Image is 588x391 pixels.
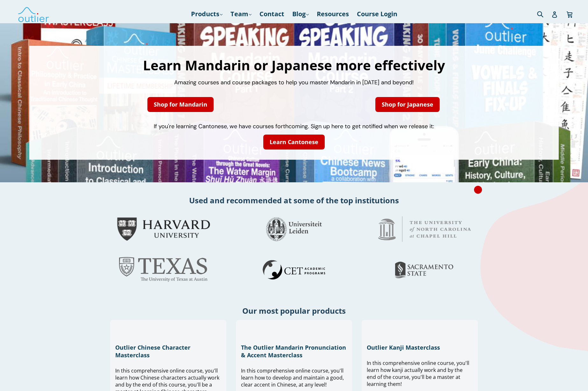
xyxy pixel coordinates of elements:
span: If you're learning Cantonese, we have courses forthcoming. Sign up here to get notified when we r... [154,122,434,130]
a: Learn Cantonese [263,135,325,150]
h3: The Outlier Mandarin Pronunciation & Accent Masterclass [241,344,347,359]
input: Search [535,7,553,20]
a: Contact [256,8,287,20]
a: Course Login [354,8,400,20]
a: Blog [289,8,312,20]
span: In this comprehensive online course, you'll learn how kanji actually work and by the end of the c... [367,360,469,388]
span: Amazing courses and course packages to help you master Mandarin in [DATE] and beyond! [174,79,414,86]
h3: Outlier Kanji Masterclass [367,344,473,351]
a: Team [227,8,255,20]
img: Outlier Linguistics [18,5,49,23]
a: Shop for Mandarin [147,97,214,112]
a: Shop for Japanese [375,97,440,112]
a: Resources [314,8,352,20]
span: In this comprehensive online course, you'll learn how to develop and maintain a good, clear accen... [241,367,344,388]
h3: Outlier Chinese Character Masterclass [115,344,221,359]
a: Products [188,8,226,20]
h1: Learn Mandarin or Japanese more effectively [36,59,552,72]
